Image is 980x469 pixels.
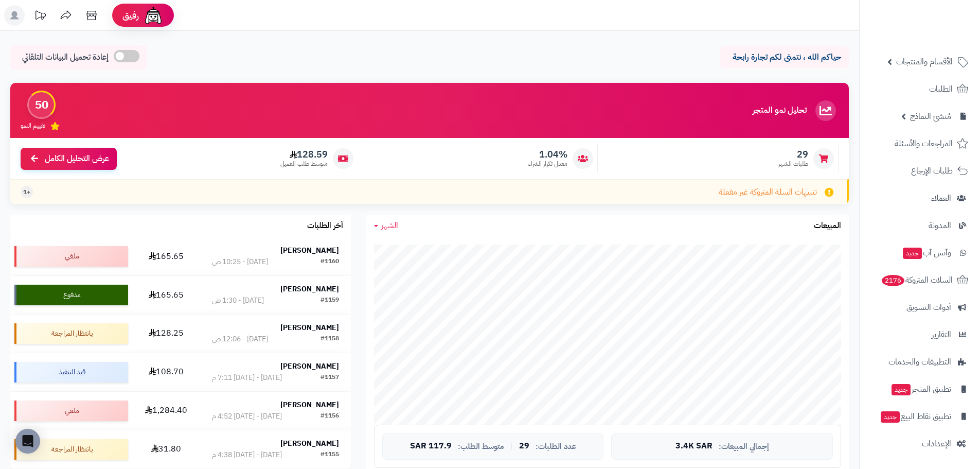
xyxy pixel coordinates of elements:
[866,295,974,320] a: أدوات التسويق
[212,450,282,460] div: [DATE] - [DATE] 4:38 م
[881,273,953,287] span: السلات المتروكة
[866,322,974,347] a: التقارير
[528,149,567,160] span: 1.04%
[15,429,40,454] div: Open Intercom Messenger
[212,296,264,306] div: [DATE] - 1:30 ص
[374,220,398,232] a: الشهر
[866,377,974,402] a: تطبيق المتجرجديد
[320,450,339,460] div: #1155
[675,442,712,451] span: 3.4K SAR
[536,442,576,451] span: عدد الطلبات:
[910,109,951,124] span: مُنشئ النماذج
[320,373,339,383] div: #1157
[719,186,817,198] span: تنبيهات السلة المتروكة غير مفعلة
[132,353,200,391] td: 108.70
[23,188,30,197] span: +1
[528,160,567,168] span: معدل تكرار الشراء
[14,362,128,383] div: قيد التنفيذ
[320,334,339,344] div: #1158
[728,51,841,63] p: حياكم الله ، نتمنى لكم تجارة رابحة
[719,442,769,451] span: إجمالي المبيعات:
[132,430,200,468] td: 31.80
[911,164,953,178] span: طلبات الإرجاع
[890,382,951,396] span: تطبيق المتجر
[931,191,951,205] span: العملاء
[320,411,339,422] div: #1156
[280,322,339,333] strong: [PERSON_NAME]
[866,404,974,429] a: تطبيق نقاط البيعجديد
[280,438,339,449] strong: [PERSON_NAME]
[280,245,339,256] strong: [PERSON_NAME]
[14,439,128,460] div: بانتظار المراجعة
[22,51,109,63] span: إعادة تحميل البيانات التلقائي
[27,5,53,28] a: تحديثات المنصة
[212,373,282,383] div: [DATE] - [DATE] 7:11 م
[519,442,529,451] span: 29
[45,153,109,165] span: عرض التحليل الكامل
[896,55,953,69] span: الأقسام والمنتجات
[320,257,339,267] div: #1160
[888,355,951,369] span: التطبيقات والخدمات
[132,237,200,275] td: 165.65
[143,5,164,26] img: ai-face.png
[906,300,951,315] span: أدوات التسويق
[280,284,339,294] strong: [PERSON_NAME]
[929,82,953,96] span: الطلبات
[21,148,117,170] a: عرض التحليل الكامل
[381,219,398,232] span: الشهر
[320,296,339,306] div: #1159
[929,218,951,233] span: المدونة
[14,401,128,421] div: ملغي
[753,106,807,115] h3: تحليل نمو المتجر
[778,149,808,160] span: 29
[910,26,970,47] img: logo-2.png
[903,248,922,259] span: جديد
[132,276,200,314] td: 165.65
[14,285,128,305] div: مدفوع
[814,221,841,231] h3: المبيعات
[510,442,513,450] span: |
[307,221,343,231] h3: آخر الطلبات
[212,257,268,267] div: [DATE] - 10:25 ص
[866,213,974,238] a: المدونة
[892,384,911,395] span: جديد
[866,268,974,292] a: السلات المتروكة2176
[132,392,200,430] td: 1,284.40
[280,361,339,372] strong: [PERSON_NAME]
[212,411,282,422] div: [DATE] - [DATE] 4:52 م
[881,411,900,423] span: جديد
[882,275,904,286] span: 2176
[122,9,139,22] span: رفيق
[14,323,128,344] div: بانتظار المراجعة
[880,409,951,424] span: تطبيق نقاط البيع
[866,77,974,101] a: الطلبات
[280,149,328,160] span: 128.59
[866,131,974,156] a: المراجعات والأسئلة
[14,246,128,267] div: ملغي
[902,246,951,260] span: وآتس آب
[866,350,974,374] a: التطبيقات والخدمات
[866,159,974,183] a: طلبات الإرجاع
[866,240,974,265] a: وآتس آبجديد
[132,315,200,353] td: 128.25
[895,136,953,151] span: المراجعات والأسئلة
[458,442,504,451] span: متوسط الطلب:
[280,160,328,168] span: متوسط طلب العميل
[922,437,951,451] span: الإعدادات
[212,334,268,344] div: [DATE] - 12:06 ص
[21,121,45,130] span: تقييم النمو
[778,160,808,168] span: طلبات الشهر
[866,186,974,211] a: العملاء
[280,399,339,410] strong: [PERSON_NAME]
[866,431,974,456] a: الإعدادات
[932,327,951,342] span: التقارير
[410,442,452,451] span: 117.9 SAR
